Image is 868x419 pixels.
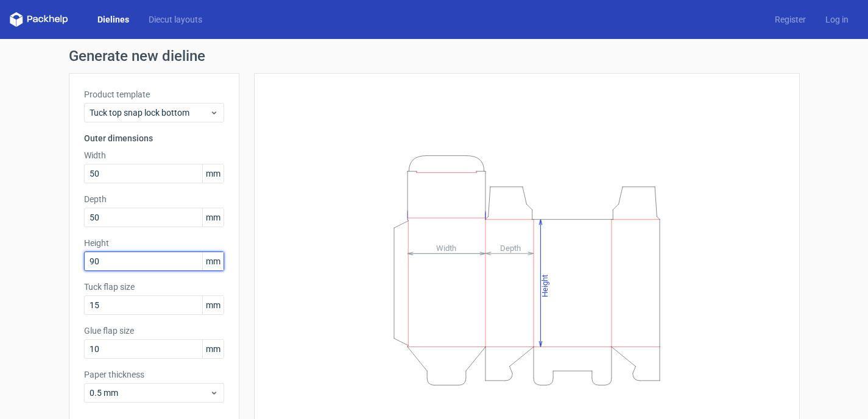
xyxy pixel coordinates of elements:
span: mm [202,164,224,183]
a: Register [765,13,816,26]
a: Dielines [88,13,139,26]
a: Log in [816,13,858,26]
span: mm [202,340,224,358]
tspan: Depth [500,243,521,252]
label: Paper thickness [84,368,224,381]
label: Tuck flap size [84,281,224,293]
tspan: Width [436,243,456,252]
a: Diecut layouts [139,13,212,26]
span: 0.5 mm [90,387,210,399]
h1: Generate new dieline [69,49,800,63]
label: Glue flap size [84,325,224,337]
span: Tuck top snap lock bottom [90,107,210,119]
span: mm [202,252,224,270]
span: mm [202,296,224,314]
label: Width [84,149,224,161]
tspan: Height [540,274,549,297]
label: Depth [84,193,224,205]
label: Product template [84,88,224,100]
span: mm [202,208,224,227]
h3: Outer dimensions [84,132,224,144]
label: Height [84,237,224,249]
